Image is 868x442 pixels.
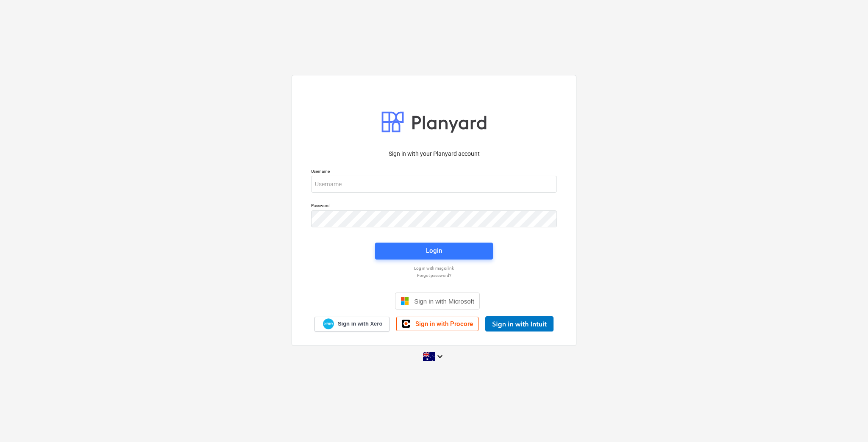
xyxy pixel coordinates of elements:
[435,351,445,362] i: keyboard_arrow_down
[426,245,442,256] div: Login
[311,149,557,158] p: Sign in with your Planyard account
[307,265,561,271] a: Log in with magic link
[311,203,557,210] p: Password
[311,176,557,193] input: Username
[338,320,382,328] span: Sign in with Xero
[396,317,479,331] a: Sign in with Procore
[375,243,493,260] button: Login
[314,317,390,331] a: Sign in with Xero
[401,297,409,305] img: Microsoft logo
[311,169,557,176] p: Username
[415,320,473,328] span: Sign in with Procore
[323,318,334,330] img: Xero logo
[307,273,561,278] a: Forgot password?
[414,298,474,305] span: Sign in with Microsoft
